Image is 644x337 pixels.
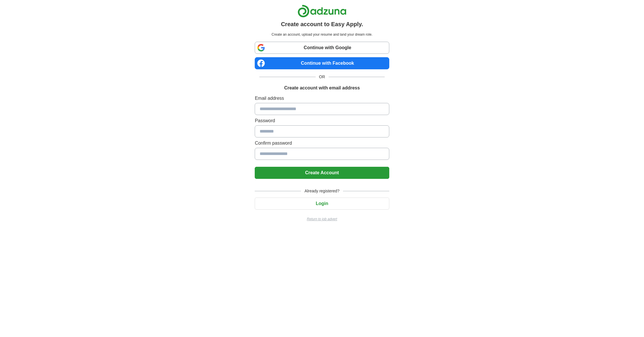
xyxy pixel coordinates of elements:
button: Create Account [255,167,389,179]
img: Adzuna logo [298,5,346,18]
a: Continue with Facebook [255,57,389,69]
button: Login [255,198,389,210]
h1: Create account with email address [284,85,360,91]
h1: Create account to Easy Apply. [281,20,363,28]
a: Return to job advert [255,217,389,222]
label: Email address [255,95,389,102]
a: Login [255,201,389,206]
label: Password [255,117,389,124]
label: Confirm password [255,140,389,147]
a: Continue with Google [255,42,389,54]
span: Already registered? [301,188,343,194]
span: OR [316,74,329,80]
p: Create an account, upload your resume and land your dream role. [256,32,388,37]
